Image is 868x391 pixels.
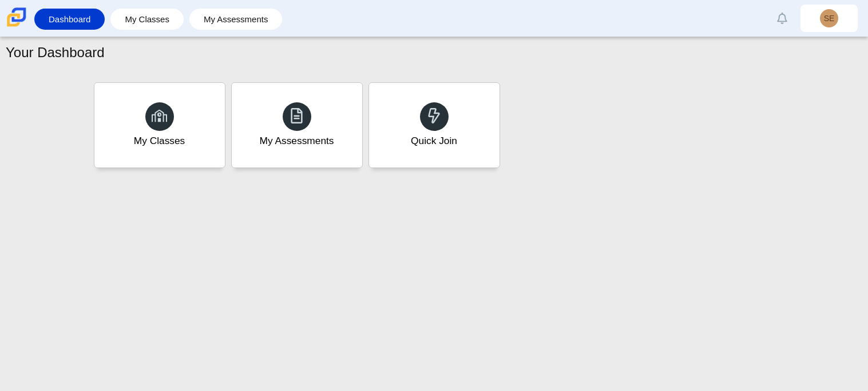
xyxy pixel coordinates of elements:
div: My Classes [134,134,185,148]
img: Carmen School of Science & Technology [5,5,29,29]
a: My Assessments [195,9,277,30]
a: My Assessments [231,82,363,168]
a: My Classes [94,82,225,168]
a: Quick Join [368,82,500,168]
h1: Your Dashboard [6,43,105,62]
a: Dashboard [40,9,99,30]
a: Carmen School of Science & Technology [5,21,29,31]
div: My Assessments [260,134,334,148]
a: My Classes [116,9,178,30]
span: SE [824,14,835,22]
div: Quick Join [411,134,457,148]
a: SE [800,5,858,32]
a: Alerts [770,6,795,31]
